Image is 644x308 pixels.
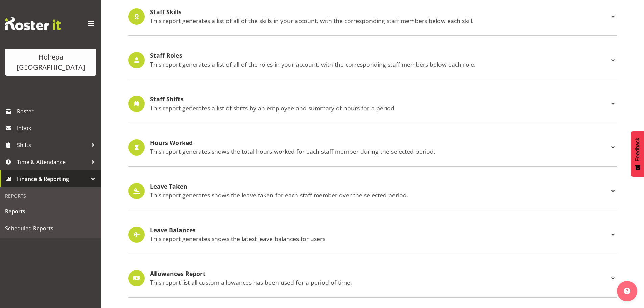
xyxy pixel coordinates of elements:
[2,189,100,203] div: Reports
[128,270,617,286] div: Allowances Report This report list all custom allowances has been used for a period of time.
[150,183,609,190] h4: Leave Taken
[12,52,90,72] div: Hohepa [GEOGRAPHIC_DATA]
[150,52,609,59] h4: Staff Roles
[17,140,88,150] span: Shifts
[128,139,617,156] div: Hours Worked This report generates shows the total hours worked for each staff member during the ...
[5,206,96,216] span: Reports
[150,96,609,103] h4: Staff Shifts
[150,235,609,242] p: This report generates shows the latest leave balances for users
[150,148,609,155] p: This report generates shows the total hours worked for each staff member during the selected period.
[150,191,609,199] p: This report generates shows the leave taken for each staff member over the selected period.
[150,9,609,16] h4: Staff Skills
[128,52,617,68] div: Staff Roles This report generates a list of all of the roles in your account, with the correspond...
[17,157,88,167] span: Time & Attendance
[128,227,617,243] div: Leave Balances This report generates shows the latest leave balances for users
[150,104,609,112] p: This report generates a list of shifts by an employee and summary of hours for a period
[631,131,644,177] button: Feedback - Show survey
[5,17,61,30] img: Rosterit website logo
[150,17,609,24] p: This report generates a list of all of the skills in your account, with the corresponding staff m...
[624,288,630,294] img: help-xxl-2.png
[635,138,641,161] span: Feedback
[150,227,609,234] h4: Leave Balances
[150,61,609,68] p: This report generates a list of all of the roles in your account, with the corresponding staff me...
[2,203,100,220] a: Reports
[150,140,609,146] h4: Hours Worked
[17,123,98,133] span: Inbox
[5,223,96,233] span: Scheduled Reports
[17,174,88,184] span: Finance & Reporting
[150,270,609,277] h4: Allowances Report
[17,106,98,116] span: Roster
[128,96,617,112] div: Staff Shifts This report generates a list of shifts by an employee and summary of hours for a period
[128,183,617,199] div: Leave Taken This report generates shows the leave taken for each staff member over the selected p...
[2,220,100,237] a: Scheduled Reports
[150,279,609,286] p: This report list all custom allowances has been used for a period of time.
[128,8,617,25] div: Staff Skills This report generates a list of all of the skills in your account, with the correspo...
